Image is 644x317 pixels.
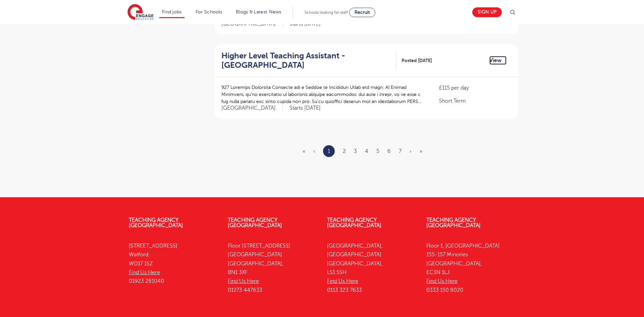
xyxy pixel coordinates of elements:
a: Recruit [349,8,375,17]
a: Teaching Agency [GEOGRAPHIC_DATA] [129,217,183,228]
a: Blogs & Latest News [236,9,281,14]
img: Engage Education [127,4,154,21]
span: « [303,148,305,154]
a: Find Us Here [228,278,259,284]
a: Teaching Agency [GEOGRAPHIC_DATA] [426,217,481,228]
a: Higher Level Teaching Assistant - [GEOGRAPHIC_DATA] [221,51,396,70]
a: Find jobs [162,9,182,14]
span: Schools looking for staff [305,10,348,15]
a: For Schools [196,9,222,14]
p: Floor [STREET_ADDRESS] [GEOGRAPHIC_DATA] [GEOGRAPHIC_DATA], BN1 3XF 01273 447633 [228,242,317,295]
a: 5 [376,148,379,154]
a: Find Us Here [327,278,358,284]
span: [GEOGRAPHIC_DATA] [221,105,283,112]
a: 1 [328,147,330,156]
a: Teaching Agency [GEOGRAPHIC_DATA] [228,217,282,228]
p: Short Term [439,97,512,105]
a: Find Us Here [129,269,160,275]
h2: Higher Level Teaching Assistant - [GEOGRAPHIC_DATA] [221,51,391,70]
p: 927 Loremips Dolorsita Consecte adi e Seddoe te Incididun Utlab etd magn: Al Enimad Minimveni, qu... [221,84,426,105]
a: Last [420,148,422,154]
span: Recruit [355,10,370,15]
a: Find Us Here [426,278,458,284]
a: 7 [399,148,401,154]
p: [GEOGRAPHIC_DATA], [GEOGRAPHIC_DATA] [GEOGRAPHIC_DATA], LS1 5SH 0113 323 7633 [327,242,416,295]
a: Sign up [472,7,502,17]
p: Starts [DATE] [289,105,321,112]
a: Teaching Agency [GEOGRAPHIC_DATA] [327,217,381,228]
span: ‹ [313,148,315,154]
p: £115 per day [439,84,512,92]
a: 4 [365,148,368,154]
a: View [489,56,506,65]
p: Floor 1, [GEOGRAPHIC_DATA] 155-157 Minories [GEOGRAPHIC_DATA], EC3N 1LJ 0333 150 8020 [426,242,516,295]
a: 6 [387,148,391,154]
a: 2 [343,148,346,154]
a: Next [410,148,412,154]
p: [STREET_ADDRESS] Watford, WD17 1SZ 01923 281040 [129,242,218,285]
span: Posted [DATE] [401,57,432,64]
a: 3 [354,148,357,154]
